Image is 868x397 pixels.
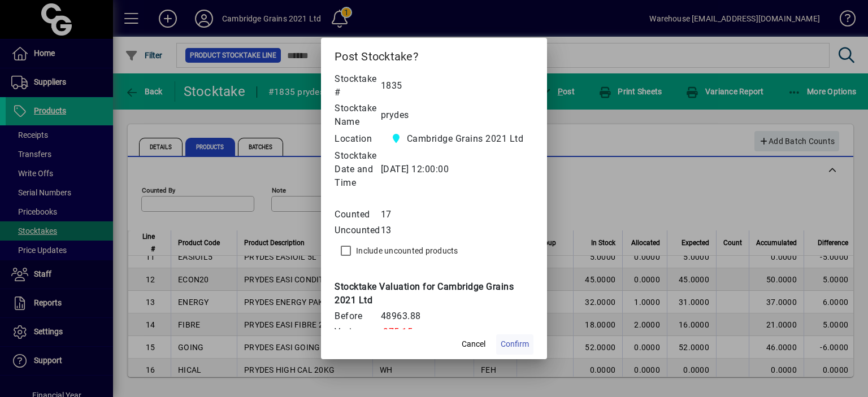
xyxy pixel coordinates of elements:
td: 1835 [381,71,534,101]
td: Counted [335,207,381,223]
td: Uncounted [335,223,381,238]
span: Cambridge Grains 2021 Ltd [387,131,528,147]
span: Cancel [462,338,485,350]
td: Stocktake Name [335,101,381,130]
h2: Post Stocktake? [321,38,547,71]
td: 17 [381,207,534,223]
button: Cancel [455,334,492,355]
td: -975.15 [381,324,534,340]
span: Cambridge Grains 2021 Ltd [407,132,524,146]
span: Confirm [501,338,529,350]
td: Stocktake Date and Time [335,148,381,191]
td: Variance [335,324,381,340]
td: 48963.88 [381,308,534,324]
b: Stocktake Valuation for Cambridge Grains 2021 Ltd [335,281,514,306]
td: Location [335,130,381,148]
button: Confirm [496,334,533,355]
label: Include uncounted products [354,245,458,256]
td: [DATE] 12:00:00 [381,148,534,191]
td: Before [335,308,381,324]
td: prydes [381,101,534,130]
td: 13 [381,223,534,238]
td: Stocktake # [335,71,381,101]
